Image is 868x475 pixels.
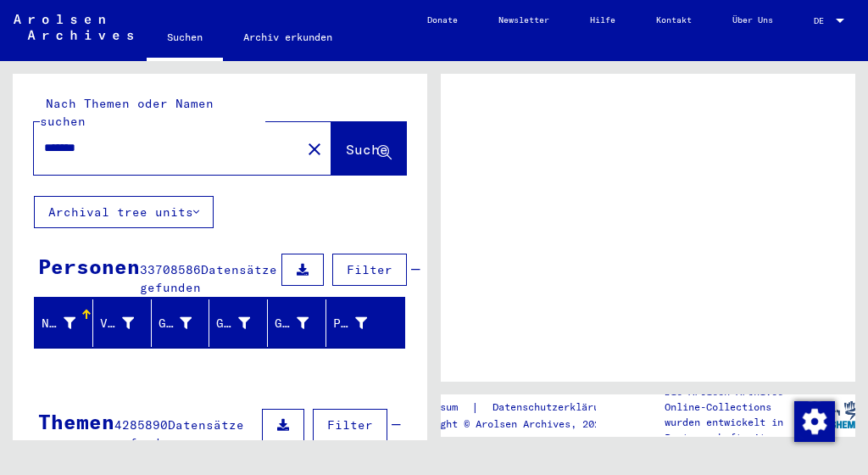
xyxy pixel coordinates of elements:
span: Suche [346,141,388,158]
div: Geburtsdatum [275,310,330,337]
span: Filter [347,262,392,277]
mat-header-cell: Prisoner # [326,299,404,347]
button: Suche [331,122,406,175]
p: Die Arolsen Archives Online-Collections [665,384,804,415]
div: Nachname [42,315,75,332]
mat-header-cell: Nachname [35,299,93,347]
button: Filter [332,254,407,286]
span: 4285890 [114,417,168,433]
div: Geburt‏ [216,315,250,332]
mat-label: Nach Themen oder Namen suchen [40,96,214,129]
img: Zustimmung ändern [794,401,835,442]
p: Copyright © Arolsen Archives, 2021 [404,416,632,432]
a: Suchen [147,17,223,61]
div: | [404,399,632,416]
div: Geburtsdatum [275,315,309,332]
mat-header-cell: Vorname [93,299,152,347]
div: Zustimmung ändern [793,400,834,441]
button: Filter [313,409,387,441]
mat-icon: close [304,139,325,159]
div: Geburtsname [159,310,214,337]
div: Vorname [100,310,155,337]
div: Vorname [100,315,134,332]
button: Clear [298,131,331,165]
mat-header-cell: Geburtsdatum [268,299,326,347]
div: Nachname [42,310,97,337]
div: Geburtsname [159,315,192,332]
button: Archival tree units [34,196,214,228]
p: wurden entwickelt in Partnerschaft mit [665,415,804,445]
span: 33708586 [140,262,201,277]
mat-header-cell: Geburtsname [152,299,210,347]
div: Prisoner # [333,310,388,337]
span: Datensätze gefunden [114,417,244,450]
mat-header-cell: Geburt‏ [209,299,268,347]
div: Personen [38,251,140,282]
a: Archiv erkunden [223,17,353,58]
div: Geburt‏ [216,310,271,337]
span: Filter [327,417,373,433]
a: Datenschutzerklärung [479,399,632,416]
div: Prisoner # [333,315,367,332]
img: Arolsen_neg.svg [14,14,133,40]
div: Themen [38,406,114,437]
span: DE [814,16,832,25]
span: Datensätze gefunden [140,262,277,295]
